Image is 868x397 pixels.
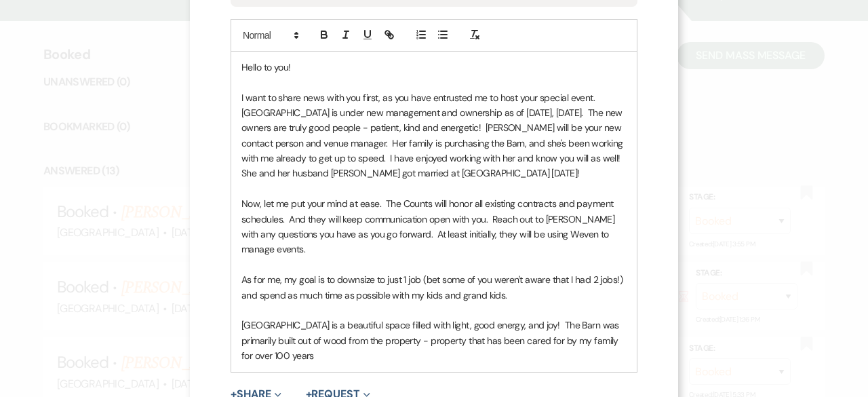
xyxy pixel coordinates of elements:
[241,272,627,303] p: As for me, my goal is to downsize to just 1 job (bet some of you weren't aware that I had 2 jobs!...
[241,90,627,181] p: I want to share news with you first, as you have entrusted me to host your special event. [GEOGRA...
[241,318,627,363] p: [GEOGRAPHIC_DATA] is a beautiful space filled with light, good energy, and joy! The Barn was prim...
[241,60,627,75] p: Hello to you!
[241,196,627,257] p: Now, let me put your mind at ease. The Counts will honor all existing contracts and payment sched...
